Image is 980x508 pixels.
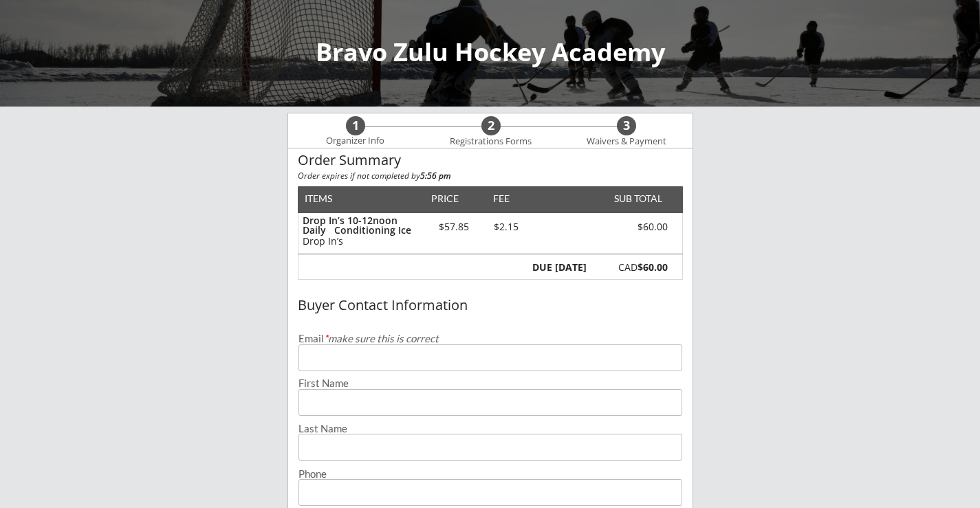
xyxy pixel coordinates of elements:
em: make sure this is correct [324,332,439,344]
strong: 5:56 pm [420,170,450,181]
div: Phone [298,469,682,479]
div: ITEMS [305,194,353,203]
div: 1 [346,118,365,133]
div: 3 [617,118,636,133]
div: Order expires if not completed by [298,172,683,180]
div: Last Name [298,423,682,434]
div: Email [298,333,682,344]
div: Order Summary [298,153,683,168]
div: FEE [483,194,519,203]
div: Organizer Info [318,135,393,146]
div: $60.00 [590,222,668,232]
div: $2.15 [483,222,530,232]
div: CAD [594,263,668,272]
div: Registrations Forms [444,136,538,147]
div: SUB TOTAL [609,194,662,203]
div: Bravo Zulu Hockey Academy [14,40,966,65]
div: Drop In’s [303,236,419,246]
strong: $60.00 [638,261,668,274]
div: 2 [481,118,501,133]
div: First Name [298,378,682,388]
div: PRICE [425,194,466,203]
div: DUE [DATE] [530,263,587,272]
div: Waivers & Payment [579,136,674,147]
div: Buyer Contact Information [298,298,683,313]
div: $57.85 [425,222,483,232]
div: Drop In’s 10-12noon Daily Conditioning Ice [303,216,419,235]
